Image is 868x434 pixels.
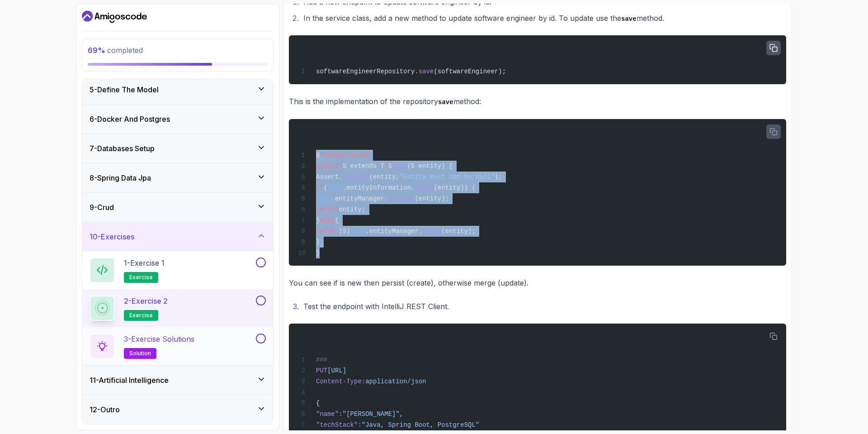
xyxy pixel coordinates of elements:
[124,258,165,268] p: 1 - Exercise 1
[124,334,194,344] p: 3 - Exercise Solutions
[339,162,342,170] span: <
[388,162,392,170] span: S
[343,173,369,181] span: notNull
[88,46,105,55] span: 69 %
[495,173,502,181] span: );
[621,15,637,23] code: save
[339,206,365,213] span: entity;
[400,173,495,181] span: "Entity must not be null"
[343,162,384,170] span: S extends T
[129,312,153,319] span: exercise
[335,217,339,224] span: {
[343,184,415,191] span: .entityInformation.
[316,356,327,363] span: ###
[320,217,335,224] span: else
[327,184,343,191] span: this
[82,105,273,134] button: 6-Docker And Postgres
[419,68,434,75] span: save
[88,46,143,55] span: completed
[369,173,400,181] span: (entity,
[316,206,339,213] span: return
[362,421,479,429] span: "Java, Spring Boot, PostgreSQL"
[320,152,369,159] span: Transactional
[316,228,339,235] span: return
[316,238,320,246] span: }
[129,274,153,281] span: exercise
[82,193,273,222] button: 9-Crud
[316,400,320,407] span: {
[90,404,120,415] h3: 12 - Outro
[316,68,419,75] span: softwareEngineerRepository.
[90,231,134,242] h3: 10 - Exercises
[339,228,350,235] span: (S)
[415,184,434,191] span: isNew
[316,162,339,170] span: public
[415,195,449,202] span: (entity);
[434,184,475,191] span: (entity)) {
[316,367,327,374] span: PUT
[82,222,273,251] button: 10-Exercises
[301,12,786,25] li: In the service class, add a new method to update software engineer by id. To update use the method.
[339,410,342,418] span: :
[316,173,343,181] span: Assert.
[343,410,403,418] span: "[PERSON_NAME]",
[316,378,365,385] span: Content-Type:
[82,10,147,24] a: Dashboard
[324,184,327,191] span: (
[82,395,273,424] button: 12-Outro
[289,277,786,289] p: You can see if is new then persist (create), otherwise merge (update).
[365,378,426,385] span: application/json
[90,172,151,183] h3: 8 - Spring Data Jpa
[434,68,506,75] span: (softwareEngineer);
[441,228,476,235] span: (entity);
[316,249,320,257] span: }
[331,195,388,202] span: .entityManager.
[124,296,168,306] p: 2 - Exercise 2
[90,296,266,321] button: 2-Exercise 2exercise
[90,143,155,154] h3: 7 - Databases Setup
[82,134,273,163] button: 7-Databases Setup
[316,421,358,429] span: "techStack"
[392,162,407,170] span: save
[90,202,114,213] h3: 9 - Crud
[90,334,266,359] button: 3-Exercise Solutionssolution
[129,350,151,357] span: solution
[316,410,339,418] span: "name"
[316,217,320,224] span: }
[90,258,266,283] button: 1-Exercise 1exercise
[82,366,273,395] button: 11-Artificial Intelligence
[90,375,169,386] h3: 11 - Artificial Intelligence
[407,162,453,170] span: (S entity) {
[350,228,366,235] span: this
[316,152,320,159] span: @
[327,367,346,374] span: [URL]
[384,162,388,170] span: >
[316,184,324,191] span: if
[82,75,273,104] button: 5-Define The Model
[289,95,786,108] p: This is the implementation of the repository method:
[438,99,453,106] code: save
[358,421,361,429] span: :
[365,228,422,235] span: .entityManager.
[301,300,786,313] li: Test the endpoint with IntelliJ REST Client.
[422,228,441,235] span: merge
[82,163,273,192] button: 8-Spring Data Jpa
[90,114,170,124] h3: 6 - Docker And Postgres
[388,195,415,202] span: persist
[90,84,159,95] h3: 5 - Define The Model
[316,195,331,202] span: this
